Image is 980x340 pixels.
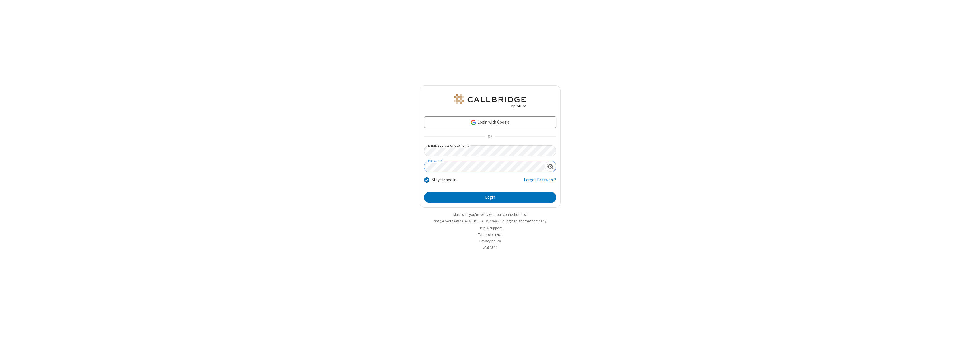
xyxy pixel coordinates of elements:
[453,212,527,217] a: Make sure you're ready with our connection test
[432,177,456,183] label: Stay signed in
[424,145,556,156] input: Email address or username
[524,177,556,188] a: Forgot Password?
[545,161,556,172] div: Show password
[478,232,502,237] a: Terms of service
[479,239,501,244] a: Privacy policy
[966,325,976,336] iframe: Chat
[424,161,545,172] input: Password
[424,116,556,128] a: Login with Google
[420,218,561,224] li: Not QA Selenium DO NOT DELETE OR CHANGE?
[453,94,527,108] img: QA Selenium DO NOT DELETE OR CHANGE
[479,226,502,230] a: Help & support
[420,245,561,250] li: v2.6.351.0
[505,218,546,224] button: Login to another company
[424,192,556,203] button: Login
[470,119,477,126] img: google-icon.png
[485,133,495,141] span: OR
